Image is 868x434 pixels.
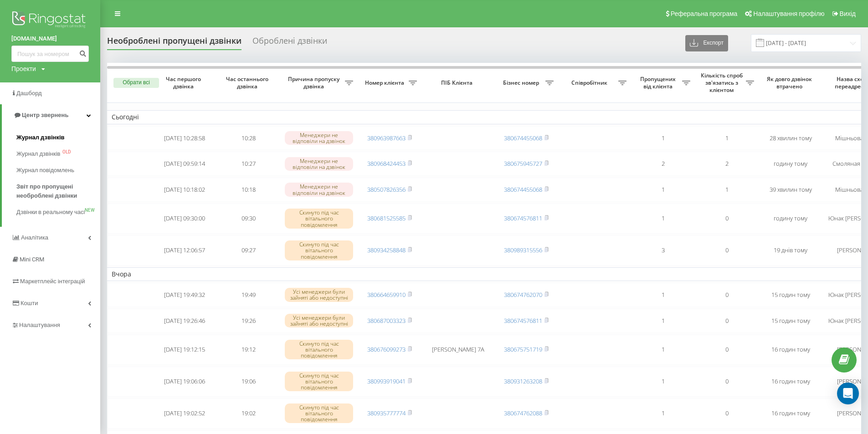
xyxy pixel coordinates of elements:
[504,291,542,299] a: 380674762070
[216,367,280,397] td: 19:06
[504,185,542,194] a: 380674455068
[695,367,759,397] td: 0
[20,278,85,285] span: Маркетплейс інтеграцій
[16,133,65,142] span: Журнал дзвінків
[631,283,695,307] td: 1
[285,76,345,90] span: Причина пропуску дзвінка
[285,157,353,171] div: Менеджери не відповіли на дзвінок
[367,317,406,325] a: 380687003323
[631,367,695,397] td: 1
[367,409,406,417] a: 380935777774
[759,283,822,307] td: 15 годин тому
[285,131,353,145] div: Менеджери не відповіли на дзвінок
[631,178,695,202] td: 1
[504,345,542,353] a: 380675751719
[285,314,353,327] div: Усі менеджери були зайняті або недоступні
[631,335,695,365] td: 1
[504,317,542,325] a: 380674576811
[563,79,618,87] span: Співробітник
[252,36,327,50] div: Оброблені дзвінки
[2,104,100,126] a: Центр звернень
[429,79,487,87] span: ПІБ Клієнта
[216,178,280,202] td: 10:18
[285,209,353,229] div: Скинуто під час вітального повідомлення
[153,283,216,307] td: [DATE] 19:49:32
[16,166,74,175] span: Журнал повідомлень
[367,214,406,222] a: 380681525585
[285,372,353,392] div: Скинуто під час вітального повідомлення
[285,240,353,260] div: Скинуто під час вітального повідомлення
[504,159,542,168] a: 380675945727
[11,34,89,43] a: [DOMAIN_NAME]
[695,398,759,429] td: 0
[153,367,216,397] td: [DATE] 19:06:06
[695,126,759,150] td: 1
[113,78,159,88] button: Обрати всі
[22,112,68,118] span: Центр звернень
[631,126,695,150] td: 1
[766,76,815,90] span: Як довго дзвінок втрачено
[421,335,494,365] td: [PERSON_NAME] 7А
[367,159,406,168] a: 380968424453
[216,204,280,234] td: 09:30
[759,367,822,397] td: 16 годин тому
[631,235,695,266] td: 3
[671,10,738,17] span: Реферальна програма
[21,300,38,306] span: Кошти
[153,126,216,150] td: [DATE] 10:28:58
[153,152,216,176] td: [DATE] 09:59:14
[285,183,353,196] div: Менеджери не відповіли на дзвінок
[16,162,100,179] a: Журнал повідомлень
[20,256,44,263] span: Mini CRM
[160,76,209,90] span: Час першого дзвінка
[11,9,89,32] img: Ringostat logo
[153,309,216,333] td: [DATE] 19:26:46
[759,235,822,266] td: 19 днів тому
[499,79,545,87] span: Бізнес номер
[285,340,353,360] div: Скинуто під час вітального повідомлення
[16,179,100,204] a: Звіт про пропущені необроблені дзвінки
[631,398,695,429] td: 1
[631,152,695,176] td: 2
[216,152,280,176] td: 10:27
[759,152,822,176] td: годину тому
[695,152,759,176] td: 2
[685,35,728,51] button: Експорт
[840,10,856,17] span: Вихід
[11,46,89,62] input: Пошук за номером
[504,134,542,142] a: 380674455068
[216,283,280,307] td: 19:49
[367,291,406,299] a: 380664659910
[16,204,100,220] a: Дзвінки в реальному часіNEW
[367,246,406,254] a: 380934258848
[695,335,759,365] td: 0
[21,234,48,241] span: Аналiтика
[367,345,406,353] a: 380676099273
[224,76,273,90] span: Час останнього дзвінка
[153,178,216,202] td: [DATE] 10:18:02
[285,403,353,424] div: Скинуто під час вітального повідомлення
[759,398,822,429] td: 16 годин тому
[362,79,409,87] span: Номер клієнта
[19,322,60,328] span: Налаштування
[695,204,759,234] td: 0
[153,204,216,234] td: [DATE] 09:30:00
[16,149,60,158] span: Журнал дзвінків
[759,204,822,234] td: годину тому
[699,72,746,93] span: Кількість спроб зв'язатись з клієнтом
[107,36,241,50] div: Необроблені пропущені дзвінки
[837,383,859,404] div: Open Intercom Messenger
[367,185,406,194] a: 380507826356
[504,377,542,385] a: 380931263208
[695,309,759,333] td: 0
[367,377,406,385] a: 380993919041
[216,126,280,150] td: 10:28
[631,204,695,234] td: 1
[16,129,100,146] a: Журнал дзвінків
[367,134,406,142] a: 380963987663
[759,309,822,333] td: 15 годин тому
[153,235,216,266] td: [DATE] 12:06:57
[504,409,542,417] a: 380674762088
[759,335,822,365] td: 16 годин тому
[636,76,682,90] span: Пропущених від клієнта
